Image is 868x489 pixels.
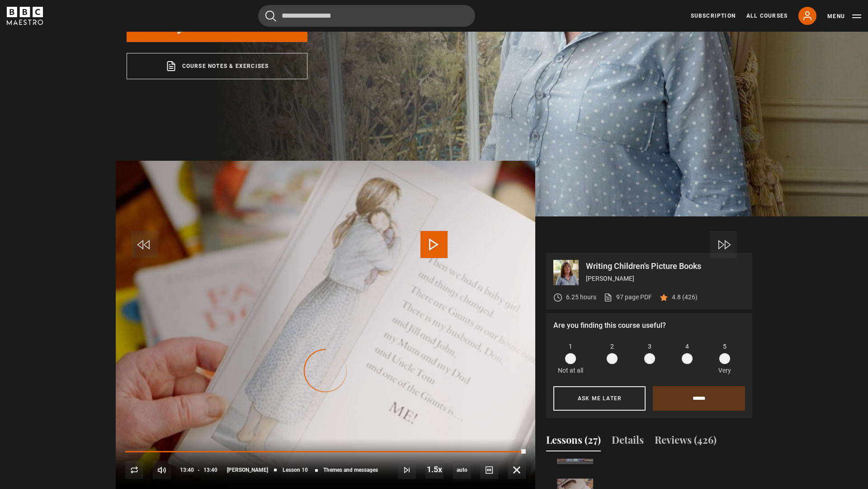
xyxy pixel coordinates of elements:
[546,432,601,451] button: Lessons (27)
[227,467,268,473] span: [PERSON_NAME]
[586,274,745,283] p: [PERSON_NAME]
[125,461,143,479] button: Replay
[655,432,717,451] button: Reviews (426)
[716,366,733,375] p: Very
[265,10,276,22] button: Submit the search query
[508,461,526,479] button: Fullscreen
[586,262,745,270] p: Writing Children's Picture Books
[7,7,43,25] svg: BBC Maestro
[127,53,307,79] a: Course notes & exercises
[723,342,726,351] span: 5
[453,461,471,479] div: Current quality: 360p
[116,253,535,489] video-js: Video Player
[553,386,646,411] button: Ask me later
[453,461,471,479] span: auto
[203,462,217,478] span: 13:40
[827,12,861,21] button: Toggle navigation
[604,292,652,302] a: 97 page PDF
[283,467,308,473] span: Lesson 10
[153,461,171,479] button: Mute
[180,462,194,478] span: 13:40
[672,292,698,302] p: 4.8 (426)
[746,12,788,20] a: All Courses
[125,451,526,453] div: Progress Bar
[566,292,596,302] p: 6.25 hours
[425,460,443,479] button: Playback Rate
[685,342,689,351] span: 4
[258,5,475,27] input: Search
[610,342,614,351] span: 2
[569,342,572,351] span: 1
[323,467,378,473] span: Themes and messages
[648,342,651,351] span: 3
[553,320,745,331] p: Are you finding this course useful?
[691,12,736,20] a: Subscription
[480,461,498,479] button: Captions
[558,366,583,375] p: Not at all
[198,467,200,473] span: -
[612,432,644,451] button: Details
[398,461,416,479] button: Next Lesson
